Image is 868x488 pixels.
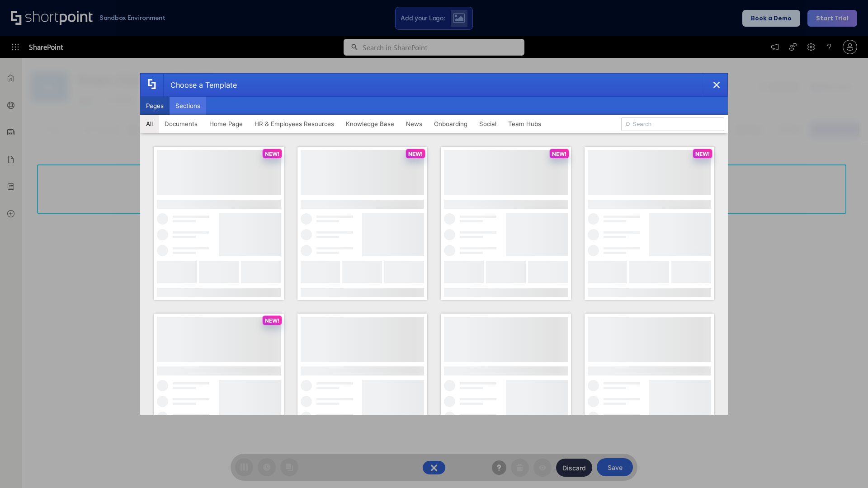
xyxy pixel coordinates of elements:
[552,150,566,157] p: NEW!
[823,445,868,488] iframe: Chat Widget
[170,97,206,115] button: Sections
[400,115,428,133] button: News
[163,74,237,96] div: Choose a Template
[140,97,170,115] button: Pages
[203,115,249,133] button: Home Page
[695,150,710,157] p: NEW!
[249,115,340,133] button: HR & Employees Resources
[428,115,473,133] button: Onboarding
[265,150,279,157] p: NEW!
[621,117,724,131] input: Search
[502,115,547,133] button: Team Hubs
[473,115,502,133] button: Social
[140,73,728,415] div: template selector
[265,317,279,324] p: NEW!
[340,115,400,133] button: Knowledge Base
[159,115,203,133] button: Documents
[408,150,423,157] p: NEW!
[140,115,159,133] button: All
